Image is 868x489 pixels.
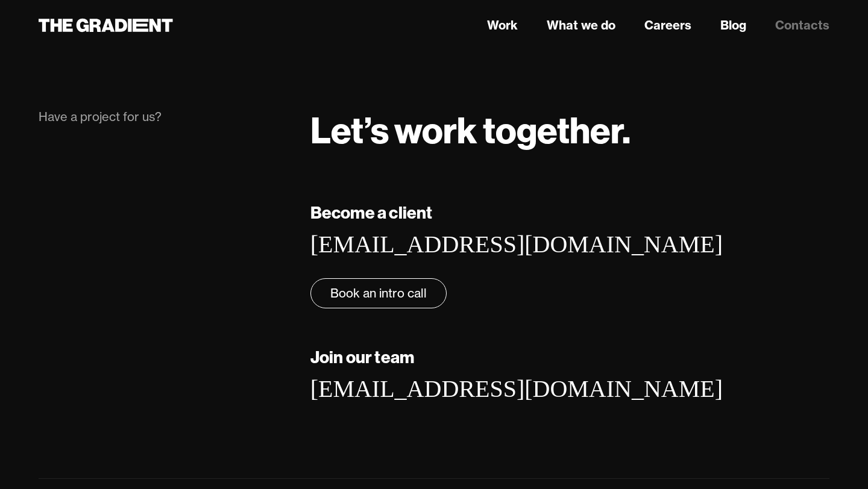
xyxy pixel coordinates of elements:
strong: Let’s work together. [310,107,631,153]
strong: Become a client [310,202,433,223]
a: [EMAIL_ADDRESS][DOMAIN_NAME]‍ [310,231,723,258]
div: Have a project for us? [39,108,286,125]
a: Blog [720,16,746,34]
a: [EMAIL_ADDRESS][DOMAIN_NAME] [310,375,723,402]
strong: Join our team [310,346,415,367]
a: Work [487,16,518,34]
a: Contacts [775,16,829,34]
a: What we do [547,16,615,34]
a: Book an intro call [310,278,447,308]
a: Careers [644,16,691,34]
